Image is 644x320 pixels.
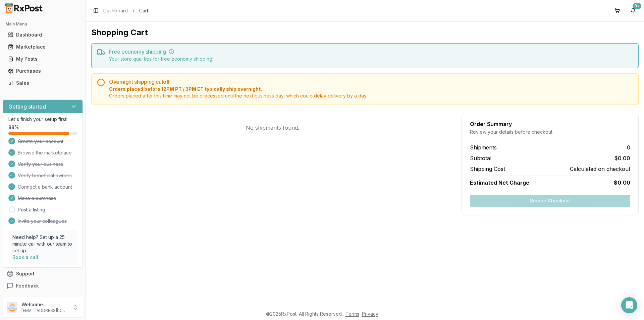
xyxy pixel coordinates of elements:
[18,218,67,225] span: Invite your colleagues
[621,297,637,313] div: Open Intercom Messenger
[18,195,56,202] span: Make a purchase
[470,154,491,162] span: Subtotal
[614,154,630,162] span: $0.00
[103,7,128,14] a: Dashboard
[103,7,148,14] nav: breadcrumb
[8,56,77,62] div: My Posts
[18,161,63,168] span: Verify your business
[109,92,633,99] span: Orders placed after this time may not be processed until the next business day, which could delay...
[12,254,38,260] a: Book a call
[139,7,148,14] span: Cart
[345,311,359,317] a: Terms
[470,165,505,173] span: Shipping Cost
[3,54,83,64] button: My Posts
[109,49,633,54] h5: Free economy shipping
[5,29,80,41] a: Dashboard
[18,149,72,156] span: Browse the marketplace
[12,234,73,254] p: Need help? Set up a 25 minute call with our team to set up.
[3,280,83,292] button: Feedback
[5,41,80,53] a: Marketplace
[109,86,633,92] span: Orders placed before 12PM PT / 3PM ET typically ship overnight.
[3,78,83,88] button: Sales
[3,268,83,280] button: Support
[5,21,80,27] h2: Main Menu
[470,121,630,127] div: Order Summary
[18,206,45,213] a: Post a listing
[8,31,77,38] div: Dashboard
[3,29,83,40] button: Dashboard
[109,79,633,84] h5: Overnight shipping cutoff
[8,44,77,50] div: Marketplace
[8,103,46,111] h3: Getting started
[18,138,63,145] span: Create your account
[3,3,46,13] img: RxPost Logo
[8,80,77,86] div: Sales
[21,308,68,313] p: [EMAIL_ADDRESS][DOMAIN_NAME]
[470,129,630,135] div: Review your details before checkout
[8,116,77,123] p: Let's finish your setup first!
[91,113,453,142] div: No shipments found.
[470,179,529,186] span: Estimated Net Charge
[614,179,630,187] span: $0.00
[5,77,80,89] a: Sales
[21,301,68,308] p: Welcome
[362,311,378,317] a: Privacy
[8,124,19,131] span: 88 %
[633,3,641,9] div: 9+
[7,302,17,313] img: User avatar
[470,143,497,151] span: Shipments
[570,165,630,173] span: Calculated on checkout
[628,5,639,16] button: 9+
[16,282,39,289] span: Feedback
[18,184,72,190] span: Connect a bank account
[627,143,630,151] span: 0
[18,172,72,179] span: Verify beneficial owners
[109,56,633,62] div: Your store qualifies for free economy shipping!
[91,27,639,38] h1: Shopping Cart
[3,42,83,52] button: Marketplace
[8,68,77,74] div: Purchases
[5,65,80,77] a: Purchases
[3,66,83,76] button: Purchases
[5,53,80,65] a: My Posts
